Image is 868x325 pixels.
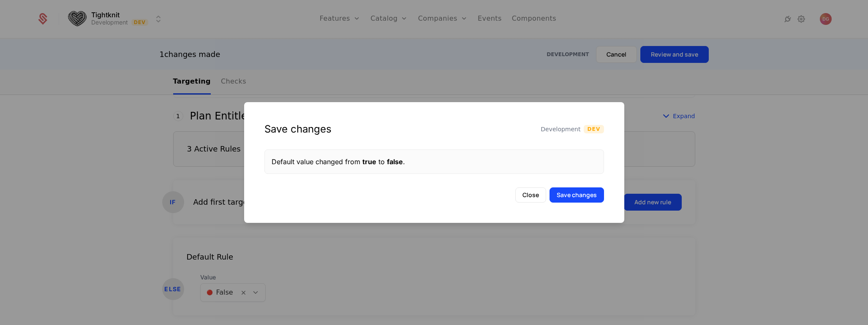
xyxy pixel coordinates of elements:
[541,125,580,133] span: Development
[362,157,376,166] span: true
[264,122,332,136] div: Save changes
[387,157,403,166] span: false
[515,187,546,203] button: Close
[550,187,604,203] button: Save changes
[272,157,597,167] div: Default value changed from to .
[584,125,604,133] span: Dev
